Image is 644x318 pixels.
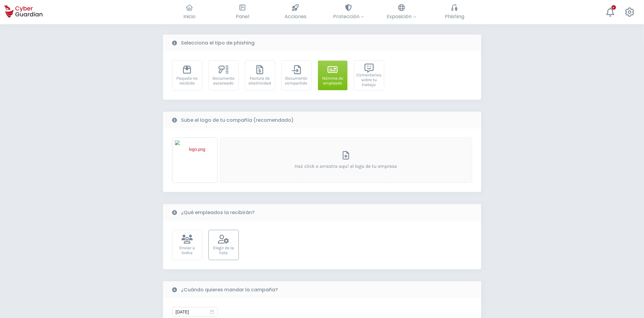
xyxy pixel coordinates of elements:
[175,76,199,86] div: Paquete no recibido
[163,2,216,22] button: Inicio
[445,13,464,20] span: Phishing
[183,13,195,20] span: Inicio
[212,246,235,255] div: Elegir de la lista
[292,151,400,169] button: Haz click o arrastra aquí el logo de tu empresa
[387,13,416,20] span: Exposición
[181,117,294,124] b: Sube el logo de tu compañía (recomendado)
[612,5,616,10] div: +
[292,163,400,169] p: Haz click o arrastra aquí el logo de tu empresa
[375,2,428,22] button: Exposición
[285,76,308,86] div: Documento compartido
[321,76,345,86] div: Nómina de empleado
[212,76,235,86] div: Documento escaneado
[181,209,255,216] b: ¿Qué empleados la recibirán?
[269,2,322,22] button: Acciones
[285,13,306,20] span: Acciones
[248,76,272,86] div: Factura de electricidad
[216,2,269,22] button: Panel
[175,246,199,255] div: Enviar a todos
[428,2,481,22] button: Phishing
[176,309,209,315] input: Seleccionar fecha
[333,13,364,20] span: Protección
[236,13,249,20] span: Panel
[181,286,278,293] b: ¿Cuándo quieres mandar la campaña?
[322,2,375,22] button: Protección
[357,73,382,87] div: Comentarios sobre tu trabajo
[181,39,255,47] b: Selecciona el tipo de phishing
